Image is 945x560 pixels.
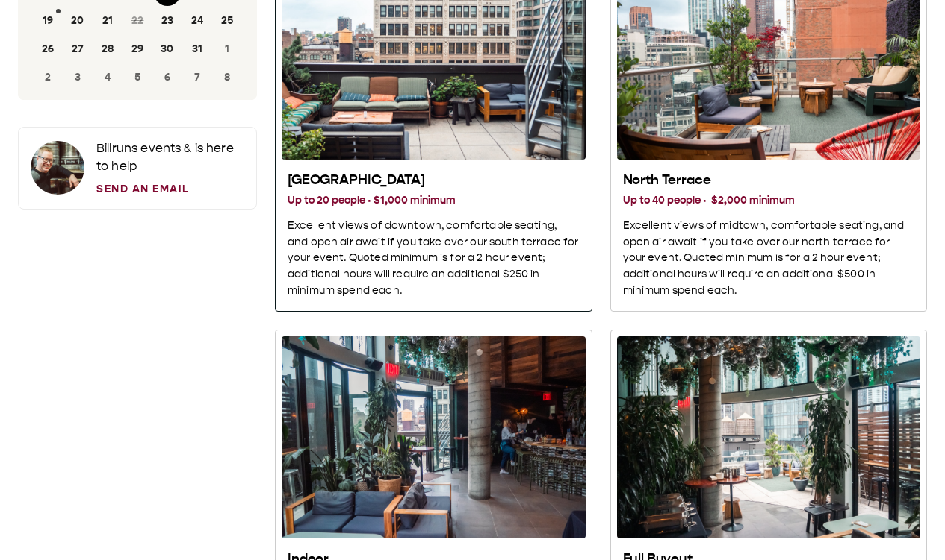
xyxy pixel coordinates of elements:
button: 19 [34,7,61,34]
button: 3 [64,64,91,91]
a: Send an Email [96,181,244,197]
button: 24 [184,7,211,34]
h3: Up to 40 people · $2,000 minimum [623,192,915,209]
h2: [GEOGRAPHIC_DATA] [288,172,580,189]
button: 20 [64,7,91,34]
button: 27 [64,36,91,63]
button: 2 [34,64,61,91]
button: 21 [94,7,121,34]
button: 6 [154,64,181,91]
h2: North Terrace [623,172,915,189]
button: 31 [184,36,211,63]
button: 29 [124,36,151,63]
p: Bill runs events & is here to help [96,139,244,175]
p: Excellent views of downtown, comfortable seating, and open air await if you take over our south t... [288,218,580,300]
p: Excellent views of midtown, comfortable seating, and open air await if you take over our north te... [623,218,915,300]
button: 23 [154,7,181,34]
button: 26 [34,36,61,63]
h3: Up to 20 people · $1,000 minimum [288,192,580,209]
button: 5 [124,64,151,91]
button: 1 [214,36,241,63]
button: 28 [94,36,121,63]
button: 8 [214,64,241,91]
button: 25 [214,7,241,34]
button: 7 [184,64,211,91]
button: 4 [94,64,121,91]
button: 30 [154,36,181,63]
